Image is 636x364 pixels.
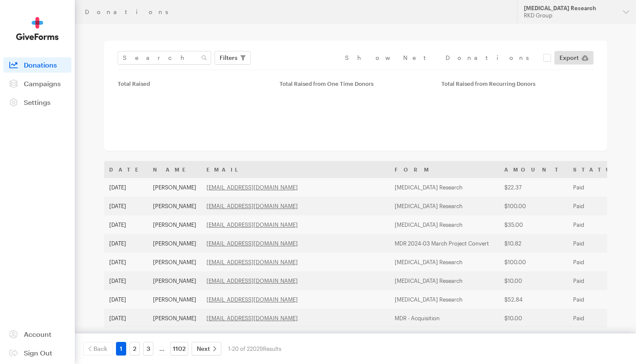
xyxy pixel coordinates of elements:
[390,197,499,215] td: [MEDICAL_DATA] Research
[104,178,148,197] td: [DATE]
[206,277,298,284] a: [EMAIL_ADDRESS][DOMAIN_NAME]
[192,342,221,356] a: Next
[568,327,630,346] td: Paid
[499,161,568,178] th: Amount
[104,215,148,234] td: [DATE]
[104,253,148,271] td: [DATE]
[16,17,59,40] img: GiveForms
[568,271,630,290] td: Paid
[215,51,251,65] button: Filters
[228,342,281,356] div: 1-20 of 22029
[148,271,201,290] td: [PERSON_NAME]
[206,203,298,209] a: [EMAIL_ADDRESS][DOMAIN_NAME]
[499,327,568,346] td: $25.00
[104,197,148,215] td: [DATE]
[390,253,499,271] td: [MEDICAL_DATA] Research
[170,342,188,356] a: 1102
[390,327,499,346] td: [MEDICAL_DATA] Research
[148,309,201,327] td: [PERSON_NAME]
[104,290,148,309] td: [DATE]
[148,197,201,215] td: [PERSON_NAME]
[568,309,630,327] td: Paid
[104,234,148,253] td: [DATE]
[390,309,499,327] td: MDR - Acquisition
[3,327,71,342] a: Account
[390,271,499,290] td: [MEDICAL_DATA] Research
[499,234,568,253] td: $10.82
[24,79,61,87] span: Campaigns
[148,253,201,271] td: [PERSON_NAME]
[390,234,499,253] td: MDR 2024-03 March Project Convert
[499,197,568,215] td: $100.00
[390,290,499,309] td: [MEDICAL_DATA] Research
[499,309,568,327] td: $10.00
[390,215,499,234] td: [MEDICAL_DATA] Research
[499,215,568,234] td: $35.00
[197,344,210,354] span: Next
[104,309,148,327] td: [DATE]
[104,161,148,178] th: Date
[441,80,593,87] div: Total Raised from Recurring Donors
[24,61,57,69] span: Donations
[263,345,281,352] span: Results
[148,234,201,253] td: [PERSON_NAME]
[118,80,269,87] div: Total Raised
[390,161,499,178] th: Form
[568,234,630,253] td: Paid
[24,330,51,338] span: Account
[499,253,568,271] td: $100.00
[524,5,616,12] div: [MEDICAL_DATA] Research
[568,197,630,215] td: Paid
[24,349,52,357] span: Sign Out
[206,315,298,322] a: [EMAIL_ADDRESS][DOMAIN_NAME]
[24,98,51,106] span: Settings
[568,290,630,309] td: Paid
[3,57,71,73] a: Donations
[143,342,153,356] a: 3
[499,271,568,290] td: $10.00
[499,290,568,309] td: $52.84
[148,178,201,197] td: [PERSON_NAME]
[148,215,201,234] td: [PERSON_NAME]
[560,53,579,63] span: Export
[206,259,298,265] a: [EMAIL_ADDRESS][DOMAIN_NAME]
[3,345,71,361] a: Sign Out
[118,51,211,65] input: Search Name & Email
[104,327,148,346] td: [DATE]
[390,178,499,197] td: [MEDICAL_DATA] Research
[568,161,630,178] th: Status
[206,296,298,303] a: [EMAIL_ADDRESS][DOMAIN_NAME]
[568,178,630,197] td: Paid
[220,53,237,63] span: Filters
[568,215,630,234] td: Paid
[3,95,71,110] a: Settings
[499,178,568,197] td: $22.37
[568,253,630,271] td: Paid
[206,240,298,247] a: [EMAIL_ADDRESS][DOMAIN_NAME]
[524,12,616,19] div: RKD Group
[554,51,594,65] a: Export
[206,221,298,228] a: [EMAIL_ADDRESS][DOMAIN_NAME]
[148,161,201,178] th: Name
[130,342,140,356] a: 2
[3,76,71,91] a: Campaigns
[206,184,298,191] a: [EMAIL_ADDRESS][DOMAIN_NAME]
[148,327,201,346] td: [PERSON_NAME]
[104,271,148,290] td: [DATE]
[280,80,431,87] div: Total Raised from One Time Donors
[201,161,390,178] th: Email
[148,290,201,309] td: [PERSON_NAME]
